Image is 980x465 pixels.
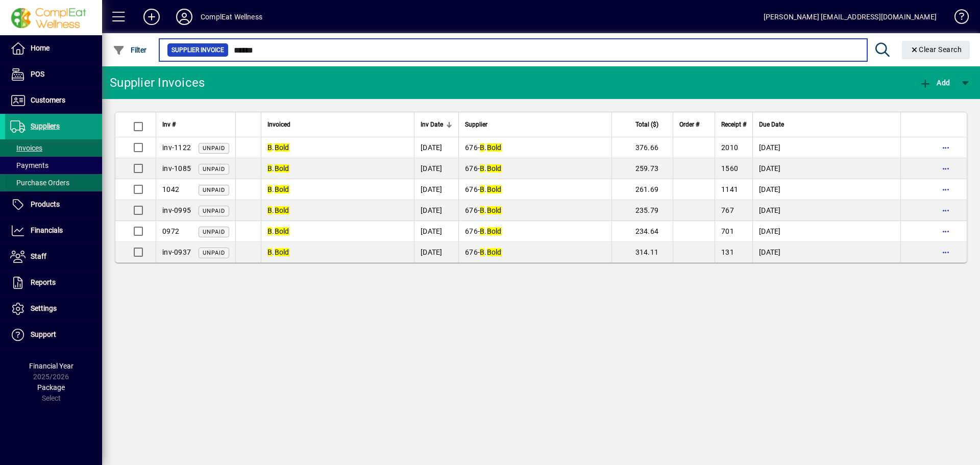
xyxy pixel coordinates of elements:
[414,221,458,242] td: [DATE]
[487,185,502,193] em: Bold
[5,139,102,157] a: Invoices
[162,185,179,193] span: 1042
[31,226,63,234] span: Financials
[201,9,262,25] div: ComplEat Wellness
[267,164,272,173] em: B
[458,137,611,158] td: -
[414,242,458,262] td: [DATE]
[938,223,954,239] button: More options
[5,62,102,87] a: POS
[611,221,673,242] td: 234.64
[414,158,458,179] td: [DATE]
[267,248,289,256] span: .
[5,218,102,243] a: Financials
[267,227,289,235] span: .
[947,2,967,35] a: Knowledge Base
[465,185,478,193] span: 676
[480,206,484,214] em: B
[5,244,102,270] a: Staff
[29,362,73,370] span: Financial Year
[480,206,502,214] span: .
[480,143,484,152] em: B
[203,145,225,152] span: Unpaid
[162,227,179,235] span: 0972
[764,9,937,25] div: [PERSON_NAME] [EMAIL_ADDRESS][DOMAIN_NAME]
[5,36,102,61] a: Home
[10,179,69,187] span: Purchase Orders
[465,143,478,152] span: 676
[458,179,611,200] td: -
[162,248,191,256] span: inv-0937
[759,119,894,130] div: Due Date
[110,41,150,59] button: Filter
[458,158,611,179] td: -
[267,119,290,130] span: Invoiced
[421,119,443,130] span: Inv Date
[171,45,224,55] span: Supplier Invoice
[267,206,272,214] em: B
[275,143,289,152] em: Bold
[135,8,168,26] button: Add
[917,74,952,92] button: Add
[721,143,738,152] span: 2010
[421,119,452,130] div: Inv Date
[679,119,708,130] div: Order #
[162,119,229,130] div: Inv #
[5,174,102,191] a: Purchase Orders
[611,179,673,200] td: 261.69
[267,185,289,193] span: .
[902,41,970,59] button: Clear
[267,227,272,235] em: B
[37,383,65,391] span: Package
[480,248,484,256] em: B
[679,119,699,130] span: Order #
[465,119,487,130] span: Supplier
[31,44,50,52] span: Home
[162,119,176,130] span: Inv #
[31,96,65,104] span: Customers
[31,70,44,78] span: POS
[480,185,484,193] em: B
[480,227,502,235] span: .
[480,164,502,173] span: .
[31,304,57,312] span: Settings
[752,200,900,221] td: [DATE]
[10,161,48,169] span: Payments
[910,45,962,54] span: Clear Search
[267,248,272,256] em: B
[5,157,102,174] a: Payments
[938,244,954,260] button: More options
[487,164,502,173] em: Bold
[752,137,900,158] td: [DATE]
[465,248,478,256] span: 676
[721,227,734,235] span: 701
[162,206,191,214] span: inv-0995
[611,200,673,221] td: 235.79
[110,75,205,91] div: Supplier Invoices
[480,248,502,256] span: .
[113,46,147,54] span: Filter
[752,179,900,200] td: [DATE]
[275,227,289,235] em: Bold
[465,119,605,130] div: Supplier
[752,221,900,242] td: [DATE]
[618,119,668,130] div: Total ($)
[721,248,734,256] span: 131
[203,208,225,214] span: Unpaid
[267,119,408,130] div: Invoiced
[267,164,289,173] span: .
[919,79,950,87] span: Add
[10,144,42,152] span: Invoices
[31,200,60,208] span: Products
[480,227,484,235] em: B
[5,88,102,113] a: Customers
[414,179,458,200] td: [DATE]
[203,166,225,173] span: Unpaid
[938,160,954,177] button: More options
[162,164,191,173] span: inv-1085
[5,322,102,348] a: Support
[752,242,900,262] td: [DATE]
[203,187,225,193] span: Unpaid
[267,206,289,214] span: .
[162,143,191,152] span: inv-1122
